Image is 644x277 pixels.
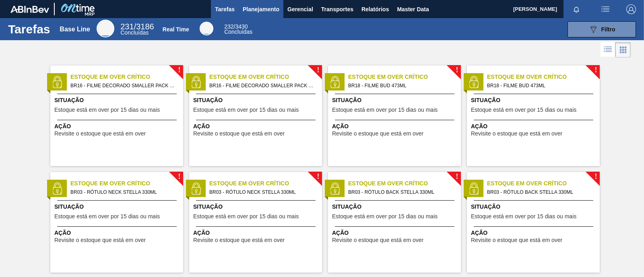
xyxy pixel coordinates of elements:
[601,4,610,14] img: userActions
[348,179,461,188] span: Estoque em Over Crítico
[471,131,562,137] span: Revisite o estoque que está em over
[332,96,459,105] span: Situação
[120,22,154,31] span: / 3186
[193,203,320,211] span: Situação
[54,122,181,131] span: Ação
[54,237,146,243] span: Revisite o estoque que está em over
[332,229,459,237] span: Ação
[70,81,177,90] span: BR16 - FILME DECORADO SMALLER PACK 269ML
[190,76,202,88] img: status
[332,203,459,211] span: Situação
[224,24,252,35] div: Real Time
[471,213,576,220] span: Estoque está em over por 15 dias ou mais
[120,22,134,31] span: 231
[348,188,454,197] span: BR03 - RÓTULO BACK STELLA 330ML
[471,237,562,243] span: Revisite o estoque que está em over
[54,96,181,105] span: Situação
[348,81,454,90] span: BR18 - FILME BUD 473ML
[97,20,114,37] div: Base Line
[120,29,149,36] span: Concluídas
[317,67,319,73] span: !
[626,4,636,14] img: Logout
[594,174,597,180] span: !
[8,25,50,34] h1: Tarefas
[601,42,615,57] div: Visão em Lista
[332,107,438,113] span: Estoque está em over por 15 dias ou mais
[200,22,213,35] div: Real Time
[471,107,576,113] span: Estoque está em over por 15 dias ou mais
[487,179,600,188] span: Estoque em Over Crítico
[332,131,423,137] span: Revisite o estoque que está em over
[361,4,389,14] span: Relatórios
[471,122,598,131] span: Ação
[287,4,313,14] span: Gerencial
[601,26,615,33] span: Filtro
[348,73,461,81] span: Estoque em Over Crítico
[243,4,279,14] span: Planejamento
[193,122,320,131] span: Ação
[487,73,600,81] span: Estoque em Over Crítico
[563,4,589,15] button: Notificações
[209,81,316,90] span: BR16 - FILME DECORADO SMALLER PACK 269ML
[193,237,285,243] span: Revisite o estoque que está em over
[163,26,189,33] div: Real Time
[456,67,458,73] span: !
[317,174,319,180] span: !
[193,213,299,220] span: Estoque está em over por 15 dias ou mais
[209,179,322,188] span: Estoque em Over Crítico
[224,23,248,30] span: / 3430
[215,4,235,14] span: Tarefas
[329,183,341,195] img: status
[594,67,597,73] span: !
[70,73,183,81] span: Estoque em Over Crítico
[471,96,598,105] span: Situação
[178,174,180,180] span: !
[468,183,480,195] img: status
[321,4,353,14] span: Transportes
[193,229,320,237] span: Ação
[70,179,183,188] span: Estoque em Over Crítico
[332,213,438,220] span: Estoque está em over por 15 dias ou mais
[332,237,423,243] span: Revisite o estoque que está em over
[209,73,322,81] span: Estoque em Over Crítico
[193,96,320,105] span: Situação
[51,76,63,88] img: status
[193,107,299,113] span: Estoque está em over por 15 dias ou mais
[615,42,631,57] div: Visão em Cards
[487,188,593,197] span: BR03 - RÓTULO BACK STELLA 330ML
[70,188,177,197] span: BR03 - RÓTULO NECK STELLA 330ML
[329,76,341,88] img: status
[209,188,316,197] span: BR03 - RÓTULO NECK STELLA 330ML
[568,21,636,37] button: Filtro
[456,174,458,180] span: !
[54,213,160,220] span: Estoque está em over por 15 dias ou mais
[224,29,252,35] span: Concluídas
[190,183,202,195] img: status
[397,4,429,14] span: Master Data
[51,183,63,195] img: status
[471,229,598,237] span: Ação
[54,203,181,211] span: Situação
[193,131,285,137] span: Revisite o estoque que está em over
[54,229,181,237] span: Ação
[332,122,459,131] span: Ação
[54,131,146,137] span: Revisite o estoque que está em over
[468,76,480,88] img: status
[487,81,593,90] span: BR18 - FILME BUD 473ML
[60,26,90,33] div: Base Line
[120,23,154,35] div: Base Line
[224,23,233,30] span: 232
[178,67,180,73] span: !
[54,107,160,113] span: Estoque está em over por 15 dias ou mais
[471,203,598,211] span: Situação
[10,6,49,13] img: TNhmsLtSVTkK8tSr43FrP2fwEKptu5GPRR3wAAAABJRU5ErkJggg==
